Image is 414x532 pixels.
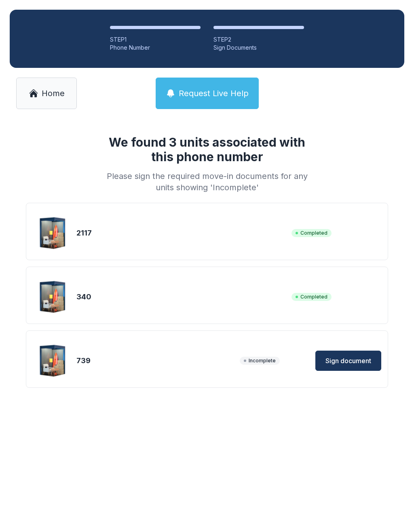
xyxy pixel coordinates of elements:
span: Home [42,88,65,99]
div: Sign Documents [213,44,304,52]
div: 2117 [76,227,288,239]
div: Phone Number [110,44,201,52]
div: STEP 2 [213,36,304,44]
div: Please sign the required move-in documents for any units showing 'Incomplete' [103,170,310,193]
span: Completed [291,229,332,237]
h1: We found 3 units associated with this phone number [103,135,310,164]
span: Sign document [325,356,371,366]
span: Incomplete [240,357,280,365]
div: STEP 1 [110,36,201,44]
span: Request Live Help [179,88,249,99]
div: 739 [76,355,237,366]
div: 340 [76,291,288,303]
span: Completed [291,293,332,301]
